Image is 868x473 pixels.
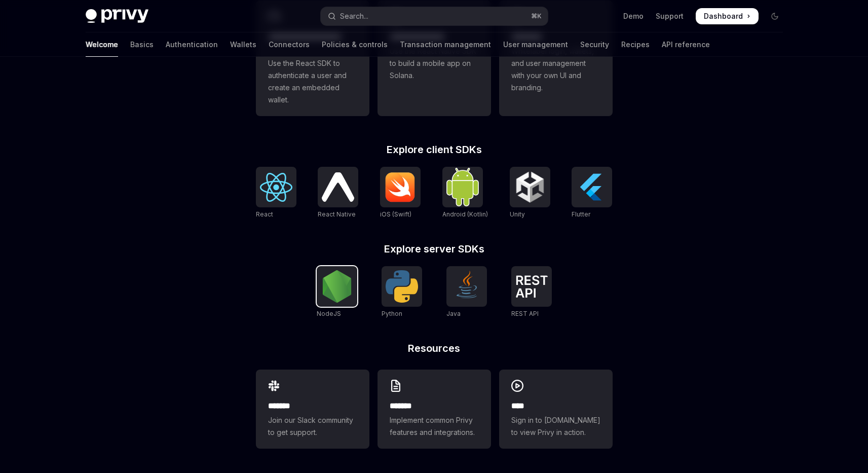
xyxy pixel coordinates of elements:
a: React NativeReact Native [318,167,358,220]
img: Python [386,270,418,303]
a: PythonPython [382,266,422,319]
span: Implement common Privy features and integrations. [390,414,479,439]
a: Welcome [86,32,118,57]
img: Unity [514,171,546,203]
h2: Resources [256,343,613,353]
span: Whitelabel login, wallets, and user management with your own UI and branding. [511,45,600,94]
img: React [260,173,292,202]
div: Search... [340,10,368,22]
a: API reference [662,32,710,57]
img: Java [450,270,483,303]
img: iOS (Swift) [384,172,417,202]
button: Open search [321,7,548,25]
span: Dashboard [704,11,743,21]
span: NodeJS [317,310,341,317]
img: NodeJS [321,270,353,303]
a: Dashboard [696,8,759,24]
a: FlutterFlutter [572,167,612,220]
a: Authentication [166,32,218,57]
a: Android (Kotlin)Android (Kotlin) [442,167,488,220]
img: Android (Kotlin) [446,168,479,206]
span: Java [446,310,461,317]
img: React Native [322,172,354,201]
span: Use the React Native SDK to build a mobile app on Solana. [390,45,479,82]
a: Transaction management [400,32,491,57]
span: Use the React SDK to authenticate a user and create an embedded wallet. [268,57,357,106]
span: Flutter [572,210,590,218]
span: iOS (Swift) [380,210,411,218]
a: **** **Join our Slack community to get support. [256,370,369,449]
span: Unity [510,210,525,218]
img: REST API [515,275,548,298]
img: Flutter [576,171,608,203]
a: **** **Implement common Privy features and integrations. [378,370,491,449]
span: Python [382,310,402,317]
span: React Native [318,210,356,218]
span: React [256,210,273,218]
a: Demo [623,11,644,21]
a: Connectors [269,32,310,57]
span: Join our Slack community to get support. [268,414,357,439]
a: **** **** **** ***Use the React Native SDK to build a mobile app on Solana. [378,1,491,116]
h2: Explore client SDKs [256,144,613,155]
a: Support [656,11,684,21]
a: Recipes [621,32,650,57]
a: ReactReact [256,167,296,220]
span: REST API [511,310,539,317]
a: Wallets [230,32,256,57]
a: JavaJava [446,266,487,319]
button: Toggle dark mode [767,8,783,24]
a: ****Sign in to [DOMAIN_NAME] to view Privy in action. [499,370,613,449]
a: Security [580,32,609,57]
a: **** *****Whitelabel login, wallets, and user management with your own UI and branding. [499,1,613,116]
span: Sign in to [DOMAIN_NAME] to view Privy in action. [511,414,600,439]
a: UnityUnity [510,167,550,220]
a: iOS (Swift)iOS (Swift) [380,167,421,220]
a: Basics [130,32,154,57]
img: dark logo [86,9,148,23]
a: User management [503,32,568,57]
h2: Explore server SDKs [256,244,613,254]
span: ⌘ K [531,12,542,20]
a: REST APIREST API [511,266,552,319]
a: Policies & controls [322,32,388,57]
span: Android (Kotlin) [442,210,488,218]
a: NodeJSNodeJS [317,266,357,319]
